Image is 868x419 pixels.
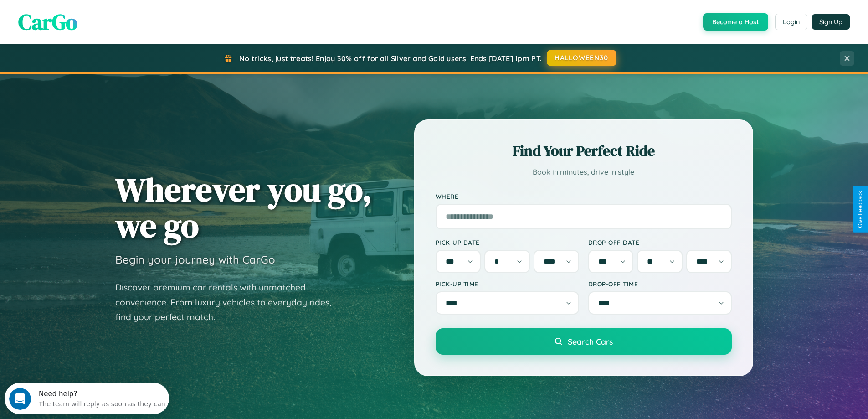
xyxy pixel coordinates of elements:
[34,15,161,25] div: The team will reply as soon as they can
[115,171,372,243] h1: Wherever you go, we go
[588,280,732,288] label: Drop-off Time
[547,50,616,66] button: HALLOWEEN30
[436,141,732,161] h2: Find Your Perfect Ride
[239,54,542,63] span: No tricks, just treats! Enjoy 30% off for all Silver and Gold users! Ends [DATE] 1pm PT.
[436,166,732,179] p: Book in minutes, drive in style
[18,7,77,37] span: CarGo
[436,192,732,200] label: Where
[703,13,768,31] button: Become a Host
[812,14,850,30] button: Sign Up
[588,238,732,246] label: Drop-off Date
[34,8,161,15] div: Need help?
[775,14,807,30] button: Login
[115,253,275,266] h3: Begin your journey with CarGo
[5,383,169,414] iframe: Intercom live chat discovery launcher
[115,280,343,325] p: Discover premium car rentals with unmatched convenience. From luxury vehicles to everyday rides, ...
[436,238,579,246] label: Pick-up Date
[9,388,31,410] iframe: Intercom live chat
[4,4,169,29] div: Open Intercom Messenger
[857,191,863,228] div: Give Feedback
[568,336,613,347] span: Search Cars
[436,280,579,288] label: Pick-up Time
[436,328,732,355] button: Search Cars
